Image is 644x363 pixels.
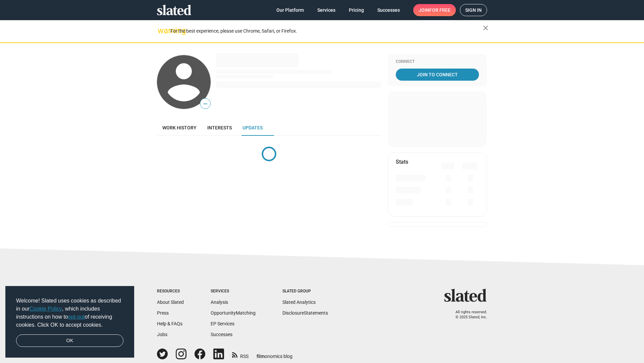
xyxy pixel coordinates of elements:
a: Pricing [343,4,369,16]
a: RSS [232,349,249,360]
span: Sign in [465,4,482,16]
p: All rights reserved. © 2025 Slated, Inc. [448,310,487,320]
span: film [257,354,265,359]
a: Jobs [157,332,167,337]
a: Cookie Policy [30,306,62,312]
span: Interests [207,125,232,130]
span: — [200,99,210,108]
a: DisclosureStatements [282,310,328,316]
span: Successes [377,4,400,16]
a: About Slated [157,299,184,305]
span: Join [419,4,450,16]
a: Join To Connect [396,69,479,81]
span: Welcome! Slated uses cookies as described in our , which includes instructions on how to of recei... [16,297,123,329]
mat-card-title: Stats [396,158,408,165]
a: Joinfor free [413,4,456,16]
a: Slated Analytics [282,299,316,305]
span: Join To Connect [397,69,478,81]
a: Our Platform [271,4,309,16]
a: Help & FAQs [157,321,182,326]
a: OpportunityMatching [211,310,256,316]
a: Analysis [211,299,228,305]
div: cookieconsent [5,286,134,358]
span: Services [317,4,335,16]
mat-icon: close [482,24,490,32]
div: For the best experience, please use Chrome, Safari, or Firefox. [170,27,483,36]
div: Resources [157,289,184,294]
a: Interests [202,120,237,136]
a: opt-out [68,314,85,320]
a: Successes [372,4,405,16]
a: Updates [237,120,268,136]
a: Successes [211,332,232,337]
span: Our Platform [276,4,304,16]
span: Pricing [349,4,364,16]
div: Connect [396,59,479,65]
a: filmonomics blog [257,348,292,360]
a: dismiss cookie message [16,334,123,347]
a: Press [157,310,169,316]
span: for free [429,4,450,16]
a: Services [312,4,341,16]
mat-icon: warning [158,27,166,35]
span: Updates [243,125,263,130]
a: EP Services [211,321,234,326]
a: Work history [157,120,202,136]
a: Sign in [460,4,487,16]
div: Services [211,289,256,294]
div: Slated Group [282,289,328,294]
span: Work history [162,125,197,130]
